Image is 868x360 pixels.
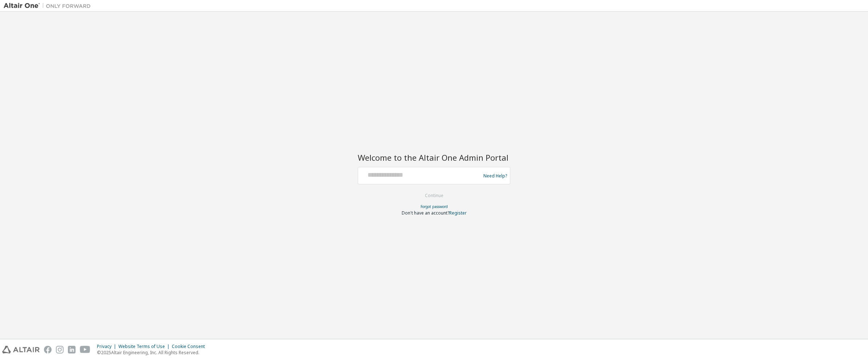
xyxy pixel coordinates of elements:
a: Forgot password [421,204,448,209]
a: Register [449,210,467,216]
img: linkedin.svg [68,346,76,353]
img: facebook.svg [44,346,52,353]
img: altair_logo.svg [2,346,40,353]
span: Don't have an account? [402,210,449,216]
div: Website Terms of Use [118,344,172,349]
img: Altair One [4,2,94,9]
h2: Welcome to the Altair One Admin Portal [358,152,510,163]
img: instagram.svg [56,346,64,353]
img: youtube.svg [80,346,90,353]
div: Privacy [97,344,118,349]
div: Cookie Consent [172,344,209,349]
p: © 2025 Altair Engineering, Inc. All Rights Reserved. [97,349,209,356]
